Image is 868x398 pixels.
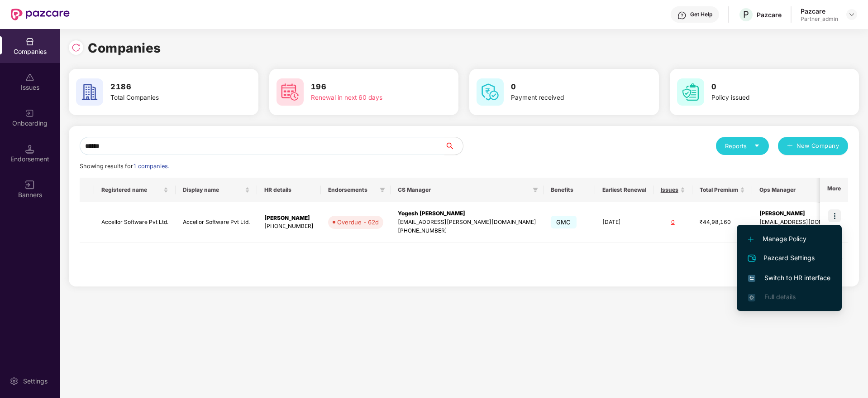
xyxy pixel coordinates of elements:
th: HR details [257,178,321,202]
div: Get Help [690,11,712,18]
th: Earliest Renewal [595,178,653,202]
img: svg+xml;base64,PHN2ZyBpZD0iUmVsb2FkLTMyeDMyIiB4bWxucz0iaHR0cDovL3d3dy53My5vcmcvMjAwMC9zdmciIHdpZH... [72,43,81,52]
img: icon [828,209,841,222]
img: svg+xml;base64,PHN2ZyB4bWxucz0iaHR0cDovL3d3dy53My5vcmcvMjAwMC9zdmciIHdpZHRoPSIxMi4yMDEiIGhlaWdodD... [748,237,754,242]
span: filter [531,184,540,195]
span: CS Manager [398,186,529,194]
span: filter [380,187,385,193]
span: Endorsements [328,186,376,194]
span: Showing results for [80,163,169,170]
img: svg+xml;base64,PHN2ZyB4bWxucz0iaHR0cDovL3d3dy53My5vcmcvMjAwMC9zdmciIHdpZHRoPSIxNi4zNjMiIGhlaWdodD... [748,294,755,301]
th: Display name [176,178,257,202]
span: Registered name [101,186,162,194]
div: Pazcare [757,10,782,19]
div: Payment received [511,93,625,103]
th: Total Premium [692,178,752,202]
th: Issues [653,178,692,202]
img: svg+xml;base64,PHN2ZyB4bWxucz0iaHR0cDovL3d3dy53My5vcmcvMjAwMC9zdmciIHdpZHRoPSI2MCIgaGVpZ2h0PSI2MC... [677,78,704,106]
td: Accellor Software Pvt Ltd. [94,202,176,243]
div: Pazcare [801,7,838,15]
div: Total Companies [110,93,224,103]
span: filter [378,184,387,195]
img: svg+xml;base64,PHN2ZyBpZD0iQ29tcGFuaWVzIiB4bWxucz0iaHR0cDovL3d3dy53My5vcmcvMjAwMC9zdmciIHdpZHRoPS... [25,37,34,46]
div: ₹44,98,160 [700,218,745,227]
span: caret-down [754,143,760,149]
span: Display name [183,186,243,194]
span: Ops Manager [759,186,846,194]
img: svg+xml;base64,PHN2ZyB4bWxucz0iaHR0cDovL3d3dy53My5vcmcvMjAwMC9zdmciIHdpZHRoPSI2MCIgaGVpZ2h0PSI2MC... [477,78,504,106]
td: [DATE] [595,202,653,243]
div: [PHONE_NUMBER] [398,227,536,235]
div: [EMAIL_ADDRESS][DOMAIN_NAME] [759,218,853,227]
div: Policy issued [711,93,825,103]
div: Overdue - 62d [337,218,379,227]
div: [PHONE_NUMBER] [264,222,314,231]
div: Partner_admin [801,15,838,23]
img: New Pazcare Logo [11,9,70,20]
img: svg+xml;base64,PHN2ZyB4bWxucz0iaHR0cDovL3d3dy53My5vcmcvMjAwMC9zdmciIHdpZHRoPSIyNCIgaGVpZ2h0PSIyNC... [746,253,757,264]
div: Yogesh [PERSON_NAME] [398,209,536,218]
div: 0 [661,218,685,227]
h3: 196 [311,81,425,93]
div: [PERSON_NAME] [759,209,853,218]
td: Accellor Software Pvt Ltd. [176,202,257,243]
button: search [444,137,463,155]
img: svg+xml;base64,PHN2ZyB3aWR0aD0iMTYiIGhlaWdodD0iMTYiIHZpZXdCb3g9IjAgMCAxNiAxNiIgZmlsbD0ibm9uZSIgeG... [25,180,34,189]
h3: 0 [711,81,825,93]
img: svg+xml;base64,PHN2ZyBpZD0iRHJvcGRvd24tMzJ4MzIiIHhtbG5zPSJodHRwOi8vd3d3LnczLm9yZy8yMDAwL3N2ZyIgd2... [848,11,855,18]
div: [PERSON_NAME] [264,214,314,223]
div: Settings [20,377,50,386]
div: [EMAIL_ADDRESS][PERSON_NAME][DOMAIN_NAME] [398,218,536,227]
span: New Company [796,141,839,150]
span: Pazcard Settings [748,253,830,264]
span: filter [533,187,538,193]
span: search [444,142,463,150]
img: svg+xml;base64,PHN2ZyB3aWR0aD0iMTQuNSIgaGVpZ2h0PSIxNC41IiB2aWV3Qm94PSIwIDAgMTYgMTYiIGZpbGw9Im5vbm... [25,145,34,154]
span: P [743,9,749,20]
span: 1 companies. [133,163,169,170]
h3: 2186 [110,81,224,93]
span: plus [787,143,793,150]
div: Renewal in next 60 days [311,93,425,103]
span: Full details [764,293,796,301]
th: More [820,178,848,202]
img: svg+xml;base64,PHN2ZyB3aWR0aD0iMjAiIGhlaWdodD0iMjAiIHZpZXdCb3g9IjAgMCAyMCAyMCIgZmlsbD0ibm9uZSIgeG... [25,109,34,118]
img: svg+xml;base64,PHN2ZyB4bWxucz0iaHR0cDovL3d3dy53My5vcmcvMjAwMC9zdmciIHdpZHRoPSI2MCIgaGVpZ2h0PSI2MC... [76,78,103,106]
div: Reports [725,141,760,150]
th: Registered name [94,178,176,202]
span: Total Premium [700,186,738,194]
span: Issues [661,186,678,194]
th: Benefits [544,178,595,202]
span: Manage Policy [748,234,830,244]
h3: 0 [511,81,625,93]
img: svg+xml;base64,PHN2ZyBpZD0iSGVscC0zMngzMiIgeG1sbnM9Imh0dHA6Ly93d3cudzMub3JnLzIwMDAvc3ZnIiB3aWR0aD... [677,11,687,20]
img: svg+xml;base64,PHN2ZyB4bWxucz0iaHR0cDovL3d3dy53My5vcmcvMjAwMC9zdmciIHdpZHRoPSIxNiIgaGVpZ2h0PSIxNi... [748,275,755,282]
h1: Companies [88,38,161,58]
img: svg+xml;base64,PHN2ZyBpZD0iU2V0dGluZy0yMHgyMCIgeG1sbnM9Imh0dHA6Ly93d3cudzMub3JnLzIwMDAvc3ZnIiB3aW... [10,377,19,386]
span: Switch to HR interface [748,273,830,283]
img: svg+xml;base64,PHN2ZyB4bWxucz0iaHR0cDovL3d3dy53My5vcmcvMjAwMC9zdmciIHdpZHRoPSI2MCIgaGVpZ2h0PSI2MC... [277,78,304,106]
span: GMC [551,216,577,228]
img: svg+xml;base64,PHN2ZyBpZD0iSXNzdWVzX2Rpc2FibGVkIiB4bWxucz0iaHR0cDovL3d3dy53My5vcmcvMjAwMC9zdmciIH... [25,73,34,82]
button: plusNew Company [778,137,848,155]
